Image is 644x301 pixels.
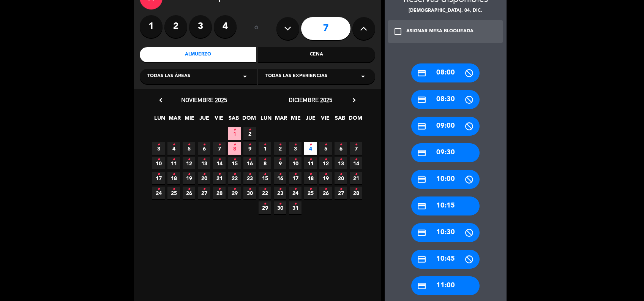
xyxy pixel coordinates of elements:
span: 22 [259,187,271,199]
i: • [157,154,160,166]
i: • [248,124,251,136]
i: arrow_drop_down [358,72,368,81]
i: • [233,154,236,166]
span: 31 [289,201,301,214]
div: Almuerzo [140,47,257,62]
i: chevron_right [350,96,358,104]
span: MAR [275,114,287,126]
i: • [157,168,160,181]
span: 25 [304,187,317,199]
i: • [248,168,251,181]
i: credit_card [417,201,426,211]
i: • [339,154,342,166]
i: • [188,183,190,195]
i: • [218,183,221,195]
span: 2 [274,142,286,155]
i: • [279,139,281,151]
i: • [172,183,175,195]
i: • [355,154,357,166]
i: • [248,154,251,166]
i: • [264,139,266,151]
div: 10:15 [411,196,480,215]
span: 5 [183,142,195,155]
i: • [339,183,342,195]
i: credit_card [417,148,426,158]
label: 2 [164,15,187,38]
i: • [248,183,251,195]
i: check_box_outline_blank [393,27,402,36]
i: credit_card [417,255,426,264]
span: 3 [152,142,165,155]
span: 21 [350,172,362,184]
i: • [172,139,175,151]
span: 1 [228,127,241,140]
i: • [309,183,312,195]
i: • [188,139,190,151]
span: 28 [213,187,226,199]
i: • [264,154,266,166]
span: MAR [168,114,181,126]
span: 21 [213,172,226,184]
i: • [172,168,175,181]
i: • [203,139,205,151]
span: MIE [183,114,196,126]
span: 3 [289,142,301,155]
span: 24 [289,187,301,199]
span: 30 [274,201,286,214]
span: VIE [213,114,225,126]
span: LUN [153,114,166,126]
i: • [294,139,297,151]
label: 4 [214,15,237,38]
i: • [294,154,297,166]
span: 29 [259,201,271,214]
i: • [294,168,297,181]
span: 17 [289,172,301,184]
span: 26 [319,187,332,199]
i: • [309,154,312,166]
i: • [309,139,312,151]
span: 5 [319,142,332,155]
i: • [355,139,357,151]
i: • [264,198,266,210]
span: VIE [319,114,331,126]
i: • [279,183,281,195]
span: 20 [335,172,347,184]
span: Todas las áreas [147,73,190,80]
label: 3 [189,15,212,38]
span: 7 [213,142,226,155]
span: 15 [228,157,241,170]
i: • [172,154,175,166]
span: 20 [198,172,210,184]
i: credit_card [417,228,426,238]
div: 10:45 [411,250,480,269]
span: Todas las experiencias [265,73,327,80]
span: 7 [350,142,362,155]
div: 08:30 [411,90,480,109]
span: 13 [198,157,210,170]
i: • [157,139,160,151]
span: 11 [304,157,317,170]
i: • [279,168,281,181]
i: • [233,168,236,181]
span: 15 [259,172,271,184]
i: • [324,154,327,166]
i: credit_card [417,281,426,291]
span: 19 [319,172,332,184]
span: 2 [243,127,256,140]
i: credit_card [417,122,426,131]
div: 08:00 [411,63,480,82]
span: 8 [228,142,241,155]
i: • [203,183,205,195]
i: • [309,168,312,181]
span: 29 [228,187,241,199]
div: 10:30 [411,223,480,242]
span: 10 [289,157,301,170]
span: noviembre 2025 [181,96,227,104]
span: SAB [334,114,346,126]
i: • [203,168,205,181]
span: LUN [260,114,272,126]
i: • [339,139,342,151]
span: 18 [167,172,180,184]
span: 14 [213,157,226,170]
i: credit_card [417,95,426,105]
